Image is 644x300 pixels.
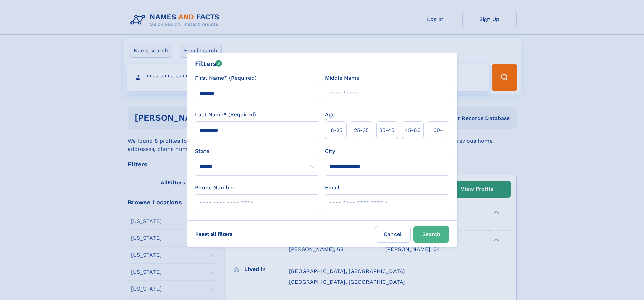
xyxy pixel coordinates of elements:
[329,126,342,134] span: 18‑25
[195,74,257,82] label: First Name* (Required)
[325,147,335,155] label: City
[195,111,256,119] label: Last Name* (Required)
[379,126,395,134] span: 35‑45
[354,126,369,134] span: 25‑35
[433,126,444,134] span: 60+
[325,111,335,119] label: Age
[325,74,359,82] label: Middle Name
[375,226,411,243] label: Cancel
[325,184,339,192] label: Email
[413,226,449,243] button: Search
[195,59,222,69] div: Filters
[195,184,235,192] label: Phone Number
[405,126,421,134] span: 45‑60
[195,147,319,155] label: State
[191,226,237,242] label: Reset all filters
